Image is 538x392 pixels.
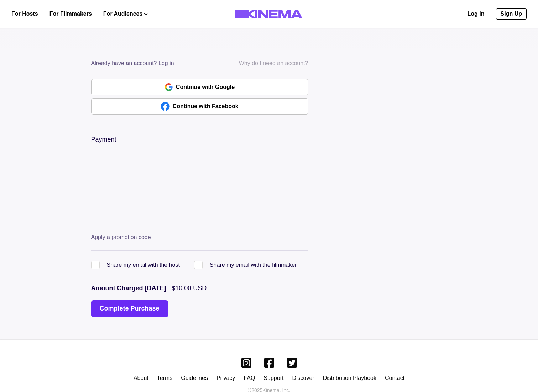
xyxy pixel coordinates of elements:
[91,284,166,293] p: Amount Charged [DATE]
[181,375,208,381] a: Guidelines
[244,375,255,381] a: FAQ
[239,59,308,68] p: Why do I need an account?
[323,375,376,381] a: Distribution Playbook
[107,261,180,269] p: Share my email with the host
[216,375,235,381] a: Privacy
[385,375,404,381] a: Contact
[292,375,314,381] a: Discover
[468,10,485,18] a: Log In
[91,28,199,56] iframe: reCAPTCHA
[172,284,207,293] p: $10.00 USD
[91,98,308,115] a: Continue with Facebook
[496,8,527,20] a: Sign Up
[210,261,297,269] p: Share my email with the filmmaker
[134,375,148,381] a: About
[49,10,92,18] a: For Filmmakers
[103,10,148,18] button: For Audiences
[90,149,310,230] iframe: Secure payment input frame
[263,375,283,381] a: Support
[91,79,308,95] a: Continue with Google
[11,10,38,18] a: For Hosts
[91,300,168,317] button: Complete Purchase
[157,375,173,381] a: Terms
[91,135,308,144] p: Payment
[91,234,151,240] button: Apply a promotion code
[91,59,174,68] p: Already have an account? Log in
